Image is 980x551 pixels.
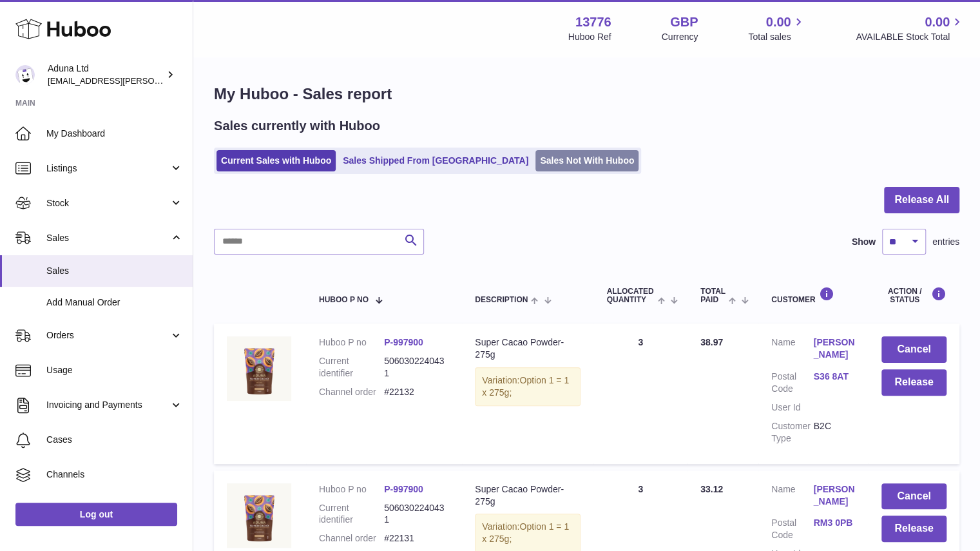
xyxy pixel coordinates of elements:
dt: Name [771,336,813,364]
img: deborahe.kamara@aduna.com [15,65,35,84]
span: Add Manual Order [46,296,183,309]
dt: Huboo P no [319,483,384,496]
div: Customer [771,287,856,304]
div: Super Cacao Powder- 275g [475,483,581,508]
span: 38.97 [700,337,723,347]
a: 0.00 Total sales [748,14,805,43]
a: P-997900 [384,484,423,494]
span: Invoicing and Payments [46,399,169,411]
span: Channels [46,469,183,481]
dt: Customer Type [771,420,813,445]
a: Current Sales with Huboo [216,150,336,171]
span: Usage [46,364,183,376]
dt: Current identifier [319,355,384,380]
dd: #22131 [384,532,449,545]
span: Cases [46,434,183,446]
dt: Name [771,483,813,511]
button: Cancel [881,483,946,510]
dd: 5060302240431 [384,502,449,527]
span: Total paid [700,287,725,304]
span: 0.00 [925,14,950,31]
dd: 5060302240431 [384,355,449,380]
span: Stock [46,197,169,209]
span: Sales [46,232,169,244]
span: Huboo P no [319,296,369,304]
a: Log out [15,503,177,526]
dt: User Id [771,401,813,414]
a: [PERSON_NAME] [813,336,855,361]
span: Listings [46,162,169,175]
div: Huboo Ref [568,31,611,43]
h2: Sales currently with Huboo [214,117,380,135]
span: Orders [46,329,169,342]
dd: #22132 [384,386,449,398]
a: P-997900 [384,337,423,347]
td: 3 [593,324,687,463]
img: SUPER-CACAO-POWDER-POUCH-FOP-CHALK.jpg [227,336,291,401]
span: Option 1 = 1 x 275g; [482,521,569,544]
div: Action / Status [881,287,946,304]
dt: Channel order [319,386,384,398]
img: SUPER-CACAO-POWDER-POUCH-FOP-CHALK.jpg [227,483,291,548]
a: Sales Not With Huboo [535,150,639,171]
strong: 13776 [575,14,611,31]
label: Show [852,236,876,248]
span: 0.00 [766,14,791,31]
a: Sales Shipped From [GEOGRAPHIC_DATA] [338,150,533,171]
a: RM3 0PB [813,517,855,529]
button: Release [881,516,946,542]
button: Cancel [881,336,946,363]
span: entries [932,236,959,248]
span: AVAILABLE Stock Total [856,31,965,43]
a: [PERSON_NAME] [813,483,855,508]
span: 33.12 [700,484,723,494]
dt: Postal Code [771,517,813,541]
span: [EMAIL_ADDRESS][PERSON_NAME][PERSON_NAME][DOMAIN_NAME] [48,75,327,86]
h1: My Huboo - Sales report [214,84,959,104]
dd: B2C [813,420,855,445]
div: Currency [662,31,698,43]
span: My Dashboard [46,128,183,140]
dt: Current identifier [319,502,384,527]
span: ALLOCATED Quantity [606,287,654,304]
span: Description [475,296,528,304]
span: Total sales [748,31,805,43]
strong: GBP [670,14,698,31]
button: Release [881,369,946,396]
a: S36 8AT [813,371,855,383]
div: Variation: [475,367,581,406]
span: Option 1 = 1 x 275g; [482,375,569,398]
dt: Huboo P no [319,336,384,349]
div: Super Cacao Powder- 275g [475,336,581,361]
a: 0.00 AVAILABLE Stock Total [856,14,965,43]
div: Aduna Ltd [48,63,164,87]
dt: Channel order [319,532,384,545]
span: Sales [46,265,183,277]
button: Release All [884,187,959,213]
dt: Postal Code [771,371,813,395]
